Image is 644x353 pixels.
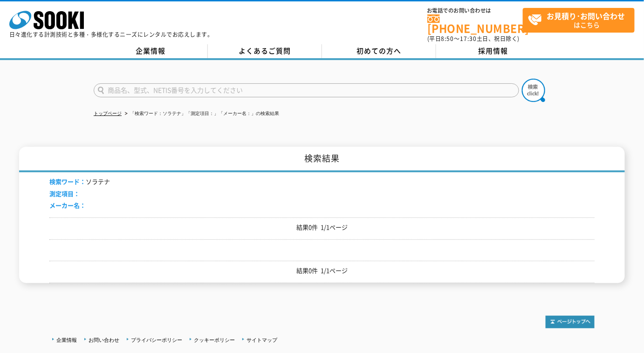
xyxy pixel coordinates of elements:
span: (平日 ～ 土日、祝日除く) [427,34,520,43]
span: 8:50 [441,34,454,43]
a: プライバシーポリシー [131,337,182,343]
p: 日々進化する計測技術と多種・多様化するニーズにレンタルでお応えします。 [9,32,213,37]
a: [PHONE_NUMBER] [427,14,523,34]
a: サイトマップ [247,337,277,343]
span: お電話でのお問い合わせは [427,8,523,14]
a: 企業情報 [94,44,208,58]
a: クッキーポリシー [194,337,235,343]
img: btn_search.png [522,79,545,102]
span: 初めての方へ [357,46,402,56]
span: 検索ワード： [49,177,86,186]
strong: お見積り･お問い合わせ [547,10,625,21]
a: 初めての方へ [322,44,436,58]
span: 17:30 [460,34,477,43]
a: 企業情報 [56,337,77,343]
span: 測定項目： [49,189,80,198]
a: 採用情報 [436,44,550,58]
a: トップページ [94,111,122,116]
li: ソラテナ [49,177,110,187]
a: お問い合わせ [89,337,119,343]
a: お見積り･お問い合わせはこちら [523,8,635,33]
img: トップページへ [546,316,595,328]
span: メーカー名： [49,201,86,210]
p: 結果0件 1/1ページ [49,223,595,232]
h1: 検索結果 [19,147,625,172]
li: 「検索ワード：ソラテナ」「測定項目：」「メーカー名：」の検索結果 [123,109,279,119]
span: はこちら [528,8,634,32]
p: 結果0件 1/1ページ [49,266,595,276]
a: よくあるご質問 [208,44,322,58]
input: 商品名、型式、NETIS番号を入力してください [94,83,519,97]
